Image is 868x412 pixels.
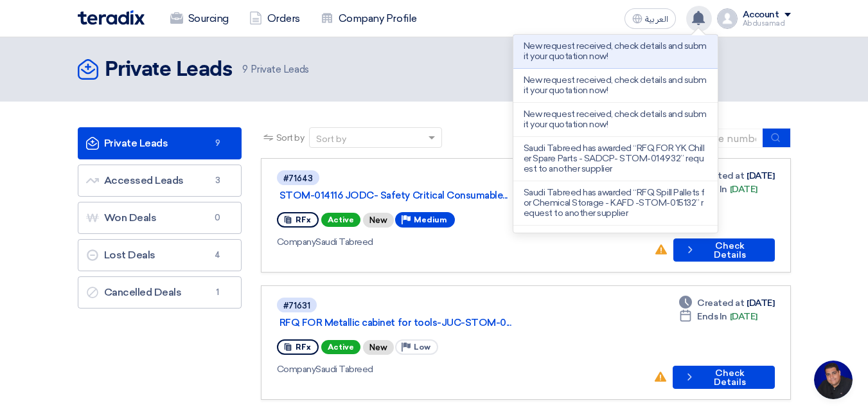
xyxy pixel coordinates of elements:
button: Check Details [673,238,775,262]
div: New [363,340,394,355]
span: Ends In [697,310,727,323]
a: Sourcing [160,4,239,33]
div: Abdusamad [743,20,791,27]
span: Created at [697,169,744,183]
span: Low [414,343,430,352]
span: Sort by [276,131,305,145]
p: New request received, check details and submit your quotation now! [524,41,707,62]
a: Accessed Leads3 [78,165,242,197]
span: Active [321,213,360,227]
span: 9 [242,64,248,75]
div: [DATE] [679,310,757,323]
div: Sort by [316,132,346,146]
span: Private Leads [242,62,308,77]
span: RFx [296,343,311,352]
span: Company [277,237,316,247]
div: [DATE] [679,296,774,310]
p: New request received, check details and submit your quotation now! [524,75,707,96]
p: Saudi Tabreed has awarded “RFQ Spill Pallets for Chemical Storage - KAFD -STOM-015132” request to... [524,188,707,219]
span: 4 [210,249,226,262]
div: #71631 [283,301,310,310]
a: Won Deals0 [78,202,242,234]
span: RFx [296,215,311,224]
span: 0 [210,211,226,224]
span: 1 [210,286,226,299]
span: العربية [645,15,668,24]
a: Company Profile [310,4,427,33]
div: #71643 [283,174,313,183]
p: New request received, check details and submit your quotation now! [524,109,707,130]
div: [DATE] [679,169,774,183]
div: Open chat [814,361,853,399]
p: Saudi Tabreed has awarded “RFQ FOR YK Chiller Spare Parts - SADCP- STOM-014932” request to anothe... [524,143,707,174]
div: Saudi Tabreed [277,363,643,376]
div: [DATE] [679,183,757,196]
span: Medium [414,215,447,224]
a: Cancelled Deals1 [78,276,242,309]
span: 3 [210,174,226,187]
span: Active [321,340,360,354]
button: العربية [624,8,676,29]
img: Teradix logo [78,10,145,25]
p: Your offer for "RFQ FOR Fire Extinguisher-SADCP-STOM-014732" is now Not-competitive [524,232,707,253]
img: profile_test.png [717,8,738,29]
span: Ends In [697,183,727,196]
button: Check Details [673,366,775,389]
a: Private Leads9 [78,127,242,159]
a: RFQ FOR Metallic cabinet for tools-JUC-STOM-0... [279,317,601,328]
span: Created at [697,296,744,310]
div: Saudi Tabreed [277,235,644,249]
div: New [363,213,394,228]
a: STOM-014116 JODC- Safety Critical Consumable... [279,190,601,201]
h2: Private Leads [105,57,233,83]
a: Lost Deals4 [78,239,242,271]
a: Orders [239,4,310,33]
span: 9 [210,137,226,150]
div: Account [743,10,779,21]
span: Company [277,364,316,375]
